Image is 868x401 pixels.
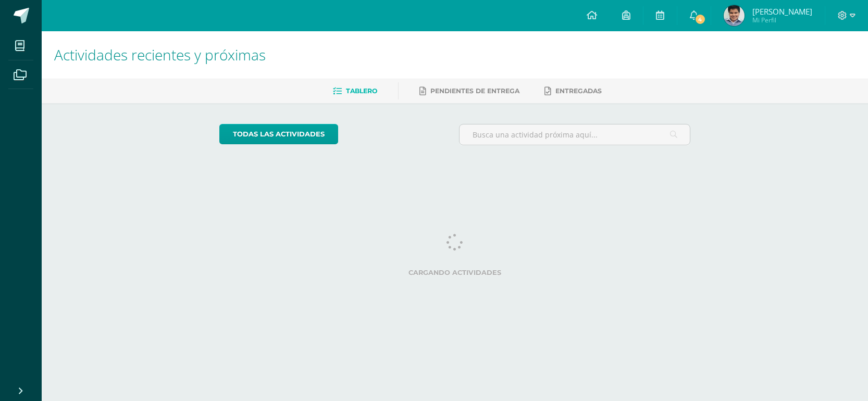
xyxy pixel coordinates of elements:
img: 6fb64b74ec16dce890e35dc6775cabd8.png [724,5,745,26]
input: Busca una actividad próxima aquí... [460,124,690,145]
a: todas las Actividades [219,124,338,144]
span: Entregadas [555,87,602,95]
span: Mi Perfil [752,16,812,24]
a: Tablero [333,83,377,99]
span: Pendientes de entrega [430,87,519,95]
span: 4 [694,14,705,25]
span: Actividades recientes y próximas [54,45,266,65]
label: Cargando actividades [219,269,691,277]
a: Pendientes de entrega [419,83,519,99]
span: [PERSON_NAME] [752,6,812,17]
a: Entregadas [544,83,602,99]
span: Tablero [346,87,377,95]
